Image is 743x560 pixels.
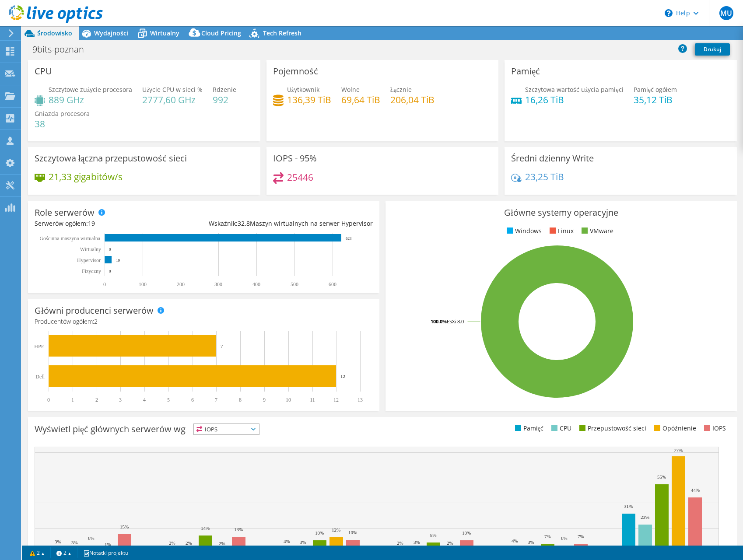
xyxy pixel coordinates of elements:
a: 2 [50,547,77,558]
text: 0 [47,397,50,403]
text: 6 [191,397,194,403]
span: Rdzenie [213,85,236,94]
text: HPE [34,343,44,350]
span: Pamięć ogółem [634,85,677,94]
span: Środowisko [37,29,72,37]
a: 2 [24,547,51,558]
li: Przepustowość sieci [577,423,646,433]
text: 2% [219,541,225,546]
tspan: 100.0% [431,318,447,325]
h4: 16,26 TiB [525,95,623,105]
h4: Producentów ogółem: [35,317,373,326]
span: Wolne [341,85,360,94]
text: 10 [286,397,291,403]
text: 44% [691,487,700,493]
text: 4% [512,538,518,543]
text: 3% [71,540,78,545]
h4: 35,12 TiB [634,95,677,105]
h4: 21,33 gigabitów/s [49,172,123,182]
text: 31% [624,504,633,509]
a: Notatki projektu [77,547,134,558]
text: Hypervisor [77,257,101,263]
text: 500 [291,281,298,287]
h4: 23,25 TiB [525,172,564,182]
span: Gniazda procesora [35,109,90,118]
text: 2% [447,540,453,546]
li: Linux [547,226,574,236]
text: Gościnna maszyna wirtualna [39,235,100,241]
text: 10% [348,530,357,535]
text: 14% [201,525,210,531]
h3: Role serwerów [35,208,95,217]
text: 8% [430,532,437,538]
h3: Główni producenci serwerów [35,306,154,315]
text: 600 [329,281,336,287]
h4: 2777,60 GHz [142,95,203,105]
h3: Główne systemy operacyjne [392,208,730,217]
span: Wydajności [94,29,128,37]
h3: Szczytowa łączna przepustowość sieci [35,154,187,163]
h3: Pojemność [273,66,318,76]
h3: CPU [35,66,52,76]
text: Wirtualny [80,246,101,252]
li: CPU [549,423,571,433]
text: 12% [332,527,340,532]
h3: Pamięć [511,66,540,76]
h4: 992 [213,95,236,105]
text: 55% [657,474,666,479]
text: 4 [143,397,146,403]
text: 10% [315,530,324,535]
div: Wskaźnik: Maszyn wirtualnych na serwer Hypervisor [203,219,372,228]
text: 0 [103,281,106,287]
li: VMware [579,226,613,236]
text: 13 [357,397,363,403]
span: Użycie CPU w sieci % [142,85,203,94]
span: Szczytowa wartość użycia pamięci [525,85,623,94]
text: 19 [116,258,120,262]
a: Drukuj [695,43,730,56]
span: 32.8 [238,219,250,227]
text: 2% [186,540,192,546]
span: 19 [88,219,95,227]
text: 1 [71,397,74,403]
text: 12 [340,374,345,379]
text: 23% [641,514,649,520]
h4: 136,39 TiB [287,95,331,105]
span: 2 [94,317,98,325]
li: Pamięć [513,423,543,433]
text: 11 [310,397,315,403]
text: 300 [214,281,222,287]
text: 4% [284,539,290,544]
tspan: ESXi 8.0 [447,318,464,325]
li: Opóźnienie [652,423,696,433]
text: 7 [215,397,217,403]
h3: IOPS - 95% [273,154,317,163]
text: 2% [397,540,403,546]
text: 9 [263,397,266,403]
text: 2 [95,397,98,403]
span: Szczytowe zużycie procesora [49,85,132,94]
svg: \n [665,9,673,17]
text: 623 [346,236,352,241]
text: 8 [239,397,242,403]
text: 1% [105,542,111,547]
h4: 25446 [287,172,313,182]
text: Dell [35,374,45,380]
span: Wirtualny [150,29,179,37]
text: 15% [120,524,129,529]
text: 0 [109,247,111,252]
text: 13% [234,527,243,532]
text: 5 [167,397,170,403]
text: 100 [139,281,147,287]
span: Tech Refresh [263,29,301,37]
text: 77% [674,448,683,453]
text: 6% [88,535,95,541]
text: 200 [177,281,185,287]
text: 7% [544,534,551,539]
text: Fizyczny [82,268,101,274]
h1: 9bits-poznan [28,45,98,54]
h4: 206,04 TiB [390,95,435,105]
li: IOPS [702,423,726,433]
h4: 38 [35,119,90,129]
text: 3% [414,539,420,545]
